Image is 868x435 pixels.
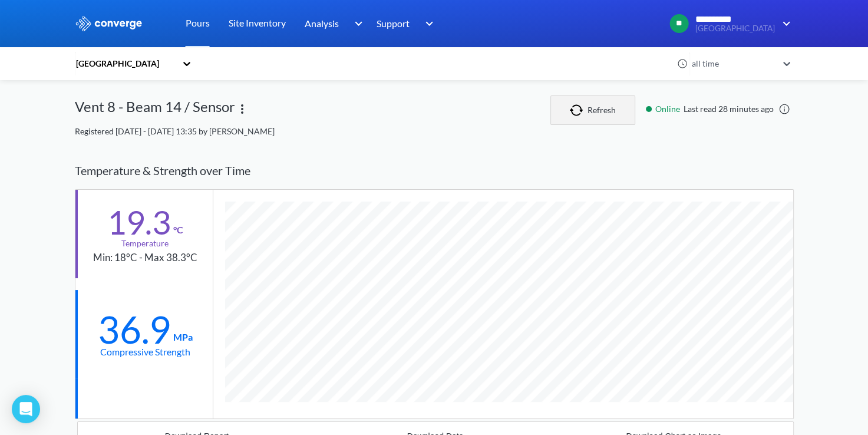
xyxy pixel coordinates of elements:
[12,395,40,423] div: Open Intercom Messenger
[98,315,171,344] div: 36.9
[107,207,171,237] div: 19.3
[570,104,588,116] img: icon-refresh.svg
[75,95,235,125] div: Vent 8 - Beam 14 / Sensor
[550,95,635,125] button: Refresh
[93,250,197,266] div: Min: 18°C - Max 38.3°C
[677,58,688,69] img: icon-clock.svg
[695,24,775,33] span: [GEOGRAPHIC_DATA]
[75,152,794,189] div: Temperature & Strength over Time
[100,344,190,359] div: Compressive Strength
[305,16,339,31] span: Analysis
[121,237,169,250] div: Temperature
[75,126,275,136] span: Registered [DATE] - [DATE] 13:35 by [PERSON_NAME]
[75,16,143,31] img: logo_ewhite.svg
[640,103,794,116] div: Last read 28 minutes ago
[235,102,249,116] img: more.svg
[775,17,794,31] img: downArrow.svg
[689,57,777,70] div: all time
[418,17,437,31] img: downArrow.svg
[75,57,176,70] div: [GEOGRAPHIC_DATA]
[377,16,410,31] span: Support
[655,103,684,116] span: Online
[346,17,365,31] img: downArrow.svg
